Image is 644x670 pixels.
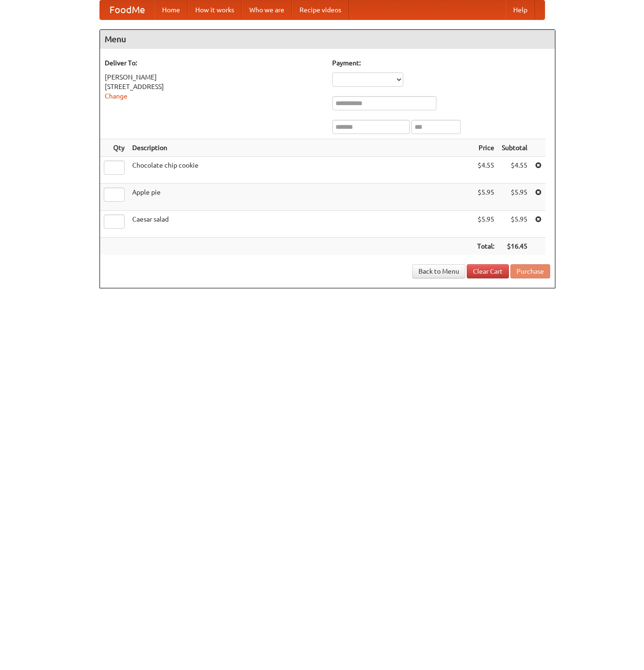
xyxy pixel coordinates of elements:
[498,184,531,211] td: $5.95
[473,157,498,184] td: $4.55
[506,0,535,19] a: Help
[105,82,323,91] div: [STREET_ADDRESS]
[473,139,498,157] th: Price
[128,184,473,211] td: Apple pie
[100,30,555,49] h4: Menu
[292,0,349,19] a: Recipe videos
[412,264,465,278] a: Back to Menu
[100,0,154,19] a: FoodMe
[242,0,292,19] a: Who we are
[154,0,188,19] a: Home
[332,58,550,68] h5: Payment:
[128,139,473,157] th: Description
[498,211,531,238] td: $5.95
[128,211,473,238] td: Caesar salad
[128,157,473,184] td: Chocolate chip cookie
[100,139,128,157] th: Qty
[473,238,498,255] th: Total:
[473,184,498,211] td: $5.95
[467,264,509,278] a: Clear Cart
[510,264,550,278] button: Purchase
[105,92,127,100] a: Change
[498,139,531,157] th: Subtotal
[105,58,323,68] h5: Deliver To:
[498,157,531,184] td: $4.55
[473,211,498,238] td: $5.95
[498,238,531,255] th: $16.45
[188,0,242,19] a: How it works
[105,72,323,82] div: [PERSON_NAME]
